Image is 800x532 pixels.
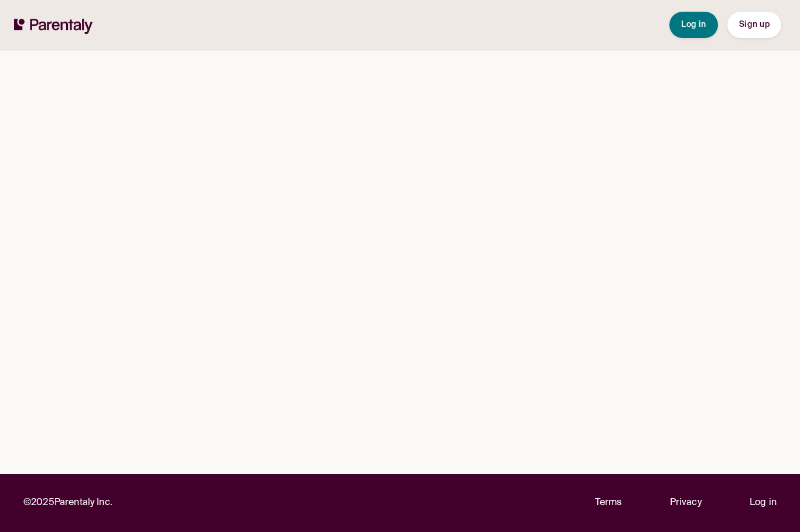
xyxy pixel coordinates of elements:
[595,495,622,511] a: Terms
[727,12,781,38] button: Sign up
[739,20,770,29] span: Sign up
[681,20,706,29] span: Log in
[23,495,112,511] p: © 2025 Parentaly Inc.
[750,495,777,511] a: Log in
[670,495,702,511] a: Privacy
[669,12,718,38] button: Log in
